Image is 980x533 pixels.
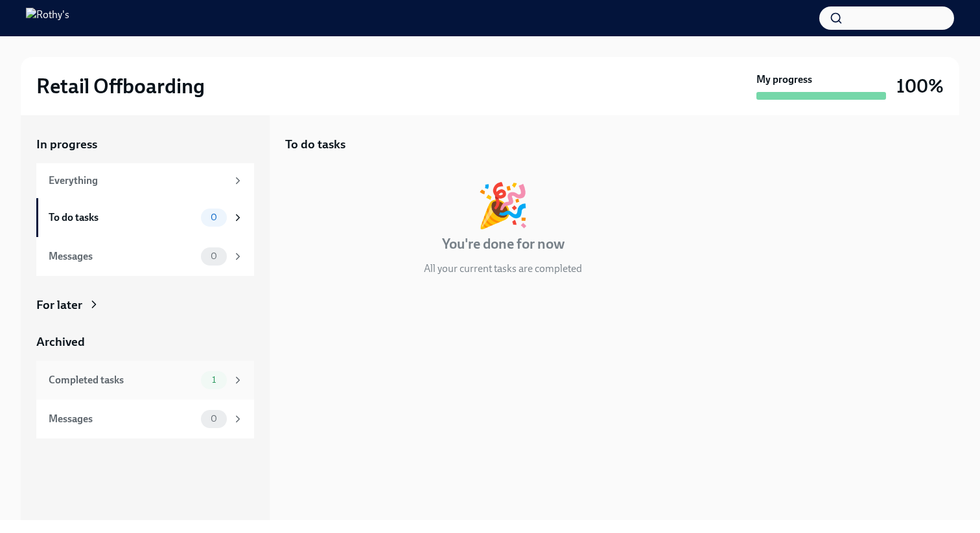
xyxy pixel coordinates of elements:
a: Messages0 [36,237,254,276]
a: Messages0 [36,400,254,438]
span: 0 [203,212,225,222]
strong: My progress [756,73,812,87]
a: Completed tasks1 [36,361,254,400]
p: All your current tasks are completed [424,262,582,276]
div: Everything [49,174,227,188]
a: In progress [36,136,254,153]
div: Messages [49,249,196,264]
div: Completed tasks [49,373,196,387]
a: Archived [36,334,254,350]
span: 0 [203,251,225,261]
h4: You're done for now [442,234,565,254]
h3: 100% [896,74,944,98]
span: 0 [203,414,225,424]
div: For later [36,297,82,313]
a: For later [36,297,254,313]
div: To do tasks [49,210,196,225]
a: To do tasks0 [36,198,254,237]
img: Rothy's [26,8,69,28]
span: 1 [204,375,224,385]
div: 🎉 [476,184,530,227]
a: Everything [36,163,254,198]
div: Messages [49,412,196,426]
h5: To do tasks [285,136,345,153]
h2: Retail Offboarding [36,73,205,99]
